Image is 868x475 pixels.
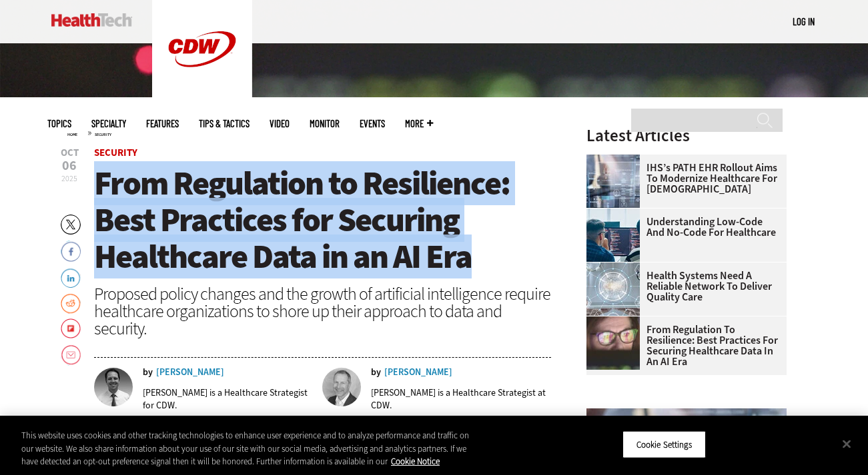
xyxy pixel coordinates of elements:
[152,88,252,102] a: CDW
[21,429,478,468] div: This website uses cookies and other tracking technologies to enhance user experience and to analy...
[586,262,640,316] img: Healthcare networking
[622,430,706,458] button: Cookie Settings
[51,13,132,27] img: Home
[586,270,779,302] a: Health Systems Need a Reliable Network To Deliver Quality Care
[143,386,314,412] p: [PERSON_NAME] is a Healthcare Strategist for CDW.
[360,119,385,129] a: Events
[586,324,779,367] a: From Regulation to Resilience: Best Practices for Securing Healthcare Data in an AI Era
[270,119,290,129] a: Video
[94,368,133,406] img: Lee Pierce
[61,173,77,184] span: 2025
[94,285,552,337] div: Proposed policy changes and the growth of artificial intelligence require healthcare organization...
[391,456,440,467] a: More information about your privacy
[61,148,79,158] span: Oct
[586,209,640,262] img: Coworkers coding
[384,368,452,377] a: [PERSON_NAME]
[371,386,551,412] p: [PERSON_NAME] is a Healthcare Strategist at CDW.
[94,146,137,159] a: Security
[47,119,71,129] span: Topics
[94,161,510,278] span: From Regulation to Resilience: Best Practices for Securing Healthcare Data in an AI Era
[405,119,433,129] span: More
[586,127,787,144] h3: Latest Articles
[793,15,815,29] div: User menu
[586,262,646,273] a: Healthcare networking
[143,368,153,377] span: by
[586,155,640,208] img: Electronic health records
[586,316,646,327] a: woman wearing glasses looking at healthcare data on screen
[371,368,381,377] span: by
[146,119,179,129] a: Features
[91,119,126,129] span: Specialty
[61,159,79,173] span: 06
[586,209,646,219] a: Coworkers coding
[322,368,361,406] img: Benjamin Sokolow
[793,15,815,27] a: Log in
[586,155,646,165] a: Electronic health records
[199,119,250,129] a: Tips & Tactics
[586,163,779,195] a: IHS’s PATH EHR Rollout Aims to Modernize Healthcare for [DEMOGRAPHIC_DATA]
[310,119,340,129] a: MonITor
[156,368,224,377] a: [PERSON_NAME]
[832,429,861,458] button: Close
[586,316,640,370] img: woman wearing glasses looking at healthcare data on screen
[586,217,779,238] a: Understanding Low-Code and No-Code for Healthcare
